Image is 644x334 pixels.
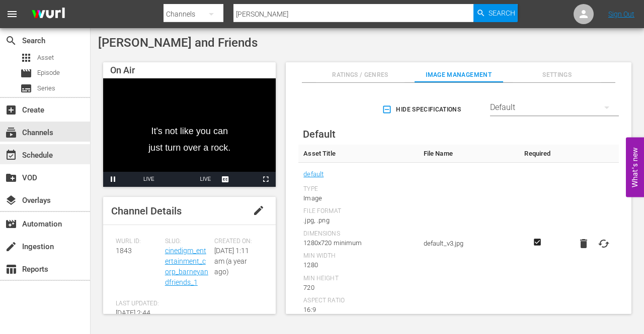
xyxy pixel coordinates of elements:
[5,218,17,230] span: Automation
[303,215,413,226] div: .jpg, .png
[110,65,135,75] span: On Air
[20,67,32,79] span: Episode
[531,238,543,247] svg: Required
[235,172,256,187] button: Picture-in-Picture
[37,83,55,93] span: Series
[256,172,276,187] button: Fullscreen
[303,168,324,181] a: default
[116,309,151,327] span: [DATE] 2:44 am ([DATE])
[303,305,413,315] div: 16:9
[5,241,17,253] span: Ingestion
[626,137,644,197] button: Open Feedback Widget
[98,36,258,50] span: [PERSON_NAME] and Friends
[5,172,17,184] span: VOD
[247,198,271,222] button: edit
[489,4,515,22] span: Search
[37,53,54,63] span: Asset
[103,172,123,187] button: Pause
[316,70,405,80] span: Ratings / Genres
[116,238,160,246] span: Wurl ID:
[165,247,208,286] a: cinedigm_entertainment_corp_barneyandfriends_1
[303,260,413,270] div: 1280
[195,172,215,187] button: Seek to live, currently playing live
[303,230,413,238] div: Dimensions
[384,104,461,115] span: Hide Specifications
[214,238,259,246] span: Created On:
[298,145,418,163] th: Asset Title
[303,297,413,305] div: Aspect Ratio
[200,176,211,182] span: LIVE
[5,127,17,139] span: Channels
[5,149,17,161] span: Schedule
[380,95,465,124] button: Hide Specifications
[111,205,182,217] span: Channel Details
[20,52,32,64] span: Asset
[5,35,17,47] span: Search
[5,194,17,206] span: Overlays
[303,252,413,260] div: Min Width
[303,238,413,248] div: 1280x720 minimum
[5,104,17,116] span: Create
[303,128,336,140] span: Default
[419,163,520,325] td: default_v3.jpg
[303,185,413,193] div: Type
[303,275,413,283] div: Min Height
[20,82,32,94] span: Series
[37,68,60,78] span: Episode
[6,8,18,20] span: menu
[253,204,265,216] span: edit
[5,263,17,275] span: Reports
[303,207,413,215] div: File Format
[303,193,413,203] div: Image
[215,172,235,187] button: Captions
[24,3,72,26] img: ans4CAIJ8jUAAAAAAAAAAAAAAAAAAAAAAAAgQb4GAAAAAAAAAAAAAAAAAAAAAAAAJMjXAAAAAAAAAAAAAAAAAAAAAAAAgAT5G...
[519,145,555,163] th: Required
[214,247,249,276] span: [DATE] 1:11 am (a year ago)
[473,4,518,22] button: Search
[513,70,601,80] span: Settings
[608,10,634,18] a: Sign Out
[490,93,619,122] div: Default
[103,78,276,187] div: Video Player
[415,70,503,80] span: Image Management
[165,238,209,246] span: Slug:
[143,172,154,187] div: LIVE
[116,300,160,308] span: Last Updated:
[303,283,413,293] div: 720
[116,247,132,255] span: 1843
[419,145,520,163] th: File Name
